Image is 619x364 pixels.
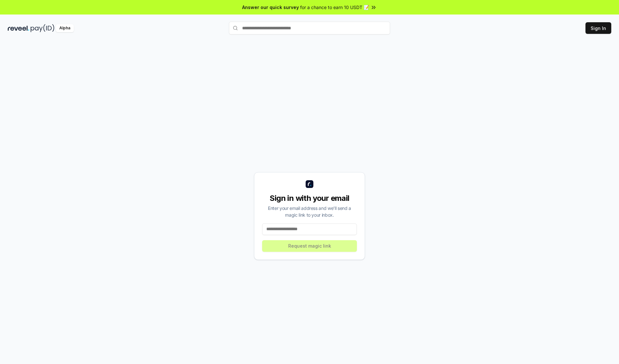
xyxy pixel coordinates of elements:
div: Enter your email address and we’ll send a magic link to your inbox. [262,205,357,218]
img: reveel_dark [8,24,29,32]
img: logo_small [306,180,313,188]
button: Sign In [585,22,611,34]
span: Answer our quick survey [242,4,299,11]
img: pay_id [31,24,54,32]
div: Alpha [56,24,74,32]
span: for a chance to earn 10 USDT 📝 [300,4,369,11]
div: Sign in with your email [262,193,357,203]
